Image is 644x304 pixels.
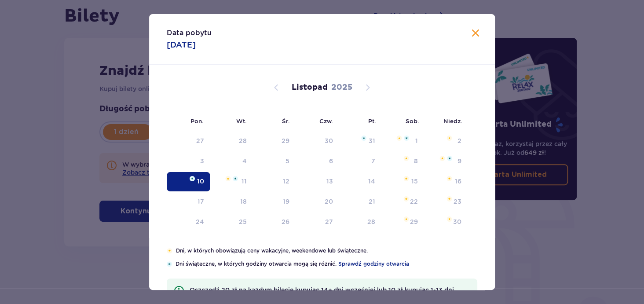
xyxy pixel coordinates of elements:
div: 27 [196,136,204,145]
div: 30 [453,217,461,226]
td: poniedziałek, 27 października 2025 [167,132,210,151]
div: 25 [239,217,247,226]
img: Niebieska gwiazdka [190,176,195,181]
div: 26 [282,217,289,226]
div: 13 [326,177,333,186]
div: 31 [369,136,375,145]
div: 10 [197,177,204,186]
small: Czw. [319,117,333,125]
img: Pomarańczowa gwiazdka [446,196,452,201]
div: 9 [457,157,461,165]
div: 27 [325,217,333,226]
td: wtorek, 11 listopada 2025 [210,172,253,191]
img: Pomarańczowa gwiazdka [225,176,231,181]
div: 30 [324,136,333,145]
img: Niebieska gwiazdka [233,176,238,181]
td: środa, 26 listopada 2025 [253,212,296,232]
div: 24 [196,217,204,226]
img: Niebieska gwiazdka [447,156,452,161]
div: 12 [283,177,289,186]
td: czwartek, 13 listopada 2025 [296,172,339,191]
td: środa, 19 listopada 2025 [253,192,296,212]
p: Dni świąteczne, w których godziny otwarcia mogą się różnić. [176,260,477,268]
button: Zamknij [470,28,481,39]
img: Pomarańczowa gwiazdka [446,176,452,181]
td: wtorek, 4 listopada 2025 [210,152,253,171]
img: Niebieska gwiazdka [167,261,172,267]
div: 1 [415,136,418,145]
p: Dni, w których obowiązują ceny wakacyjne, weekendowe lub świąteczne. [176,247,477,255]
div: 15 [411,177,418,186]
p: Data pobytu [167,28,212,38]
div: 20 [324,197,333,206]
td: czwartek, 20 listopada 2025 [296,192,339,212]
td: czwartek, 30 października 2025 [296,132,339,151]
td: środa, 29 października 2025 [253,132,296,151]
div: 6 [329,157,333,165]
p: Oszczędź 20 zł na każdym bilecie kupując 14+ dni wcześniej lub 10 zł kupując 1-13 dni wcześniej! [190,286,470,303]
td: Data zaznaczona. poniedziałek, 10 listopada 2025 [167,172,210,191]
a: Sprawdź godziny otwarcia [338,260,409,268]
td: niedziela, 23 listopada 2025 [424,192,468,212]
td: niedziela, 30 listopada 2025 [424,212,468,232]
button: Następny miesiąc [362,82,373,93]
div: 28 [239,136,247,145]
td: sobota, 15 listopada 2025 [381,172,424,191]
img: Pomarańczowa gwiazdka [446,136,452,141]
img: Pomarańczowa gwiazdka [403,176,409,181]
td: wtorek, 18 listopada 2025 [210,192,253,212]
img: Pomarańczowa gwiazdka [446,216,452,222]
td: środa, 12 listopada 2025 [253,172,296,191]
button: Poprzedni miesiąc [271,82,282,93]
div: 18 [240,197,247,206]
div: 14 [368,177,375,186]
p: Listopad [292,82,328,93]
div: 19 [283,197,289,206]
div: 29 [282,136,289,145]
td: sobota, 8 listopada 2025 [381,152,424,171]
div: 3 [200,157,204,165]
td: niedziela, 16 listopada 2025 [424,172,468,191]
img: Pomarańczowa gwiazdka [403,216,409,222]
img: Pomarańczowa gwiazdka [167,248,172,253]
td: wtorek, 28 października 2025 [210,132,253,151]
td: poniedziałek, 24 listopada 2025 [167,212,210,232]
td: piątek, 28 listopada 2025 [339,212,381,232]
p: [DATE] [167,40,196,50]
small: Sob. [406,117,419,125]
td: sobota, 1 listopada 2025 [381,132,424,151]
div: 5 [285,157,289,165]
div: 17 [198,197,204,206]
td: piątek, 31 października 2025 [339,132,381,151]
img: Pomarańczowa gwiazdka [403,196,409,201]
p: 2025 [331,82,352,93]
img: Pomarańczowa gwiazdka [439,156,445,161]
div: 2 [457,136,461,145]
td: poniedziałek, 3 listopada 2025 [167,152,210,171]
div: 16 [455,177,461,186]
td: wtorek, 25 listopada 2025 [210,212,253,232]
td: piątek, 7 listopada 2025 [339,152,381,171]
td: poniedziałek, 17 listopada 2025 [167,192,210,212]
td: środa, 5 listopada 2025 [253,152,296,171]
img: Pomarańczowa gwiazdka [403,156,409,161]
div: 4 [242,157,247,165]
td: niedziela, 2 listopada 2025 [424,132,468,151]
td: sobota, 22 listopada 2025 [381,192,424,212]
small: Niedz. [443,117,462,125]
img: Pomarańczowa gwiazdka [396,136,402,141]
small: Pt. [368,117,376,125]
div: 23 [454,197,461,206]
div: 28 [367,217,375,226]
div: 21 [369,197,375,206]
td: sobota, 29 listopada 2025 [381,212,424,232]
div: 8 [414,157,418,165]
img: Niebieska gwiazdka [404,136,409,141]
small: Śr. [282,117,290,125]
td: niedziela, 9 listopada 2025 [424,152,468,171]
td: piątek, 14 listopada 2025 [339,172,381,191]
td: czwartek, 27 listopada 2025 [296,212,339,232]
small: Pon. [190,117,204,125]
div: 7 [371,157,375,165]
